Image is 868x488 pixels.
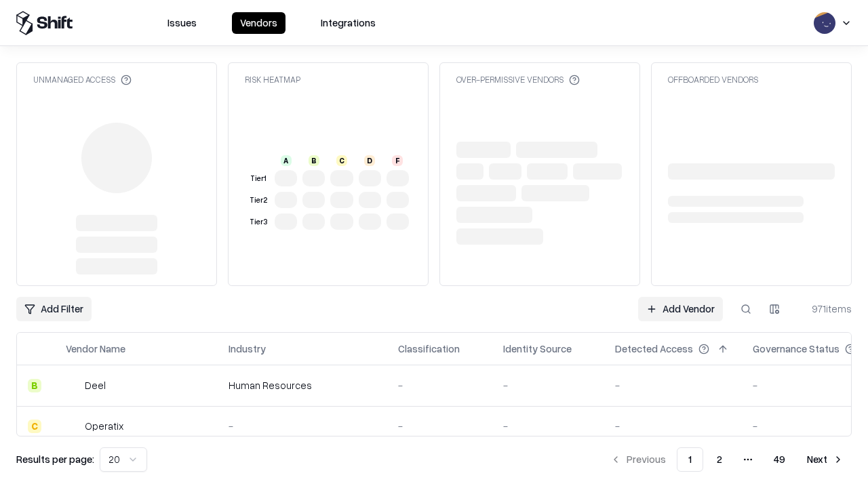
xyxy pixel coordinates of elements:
button: Next [799,447,852,472]
div: - [615,419,731,433]
div: C [28,420,41,433]
div: Detected Access [615,342,693,356]
div: 971 items [797,302,852,316]
button: Vendors [232,12,285,34]
div: - [229,419,376,433]
div: B [309,155,319,166]
div: Risk Heatmap [245,74,300,85]
div: Tier 2 [248,195,269,206]
img: Deel [66,379,79,392]
div: Tier 3 [248,216,269,228]
div: Operatix [85,419,123,433]
div: - [503,419,593,433]
a: Add Vendor [638,297,723,321]
div: Tier 1 [248,173,269,184]
div: Vendor Name [66,342,125,356]
div: Offboarded Vendors [668,74,758,85]
img: Operatix [66,420,79,433]
button: 2 [706,447,733,472]
div: Over-Permissive Vendors [456,74,580,85]
div: Identity Source [503,342,572,356]
div: - [398,419,481,433]
div: Classification [398,342,460,356]
button: Integrations [313,12,384,34]
div: Unmanaged Access [33,74,132,85]
div: F [392,155,403,166]
button: Add Filter [16,297,92,321]
div: - [615,378,731,392]
div: Human Resources [229,378,376,392]
div: A [281,155,292,166]
div: D [364,155,375,166]
div: - [398,378,481,392]
button: 49 [763,447,796,472]
p: Results per page: [16,452,94,466]
div: Industry [229,342,266,356]
nav: pagination [602,447,852,472]
button: 1 [677,447,703,472]
div: Deel [85,378,106,392]
div: - [503,378,593,392]
button: Issues [159,12,205,34]
div: Governance Status [753,342,840,356]
div: C [336,155,347,166]
div: B [28,379,41,392]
